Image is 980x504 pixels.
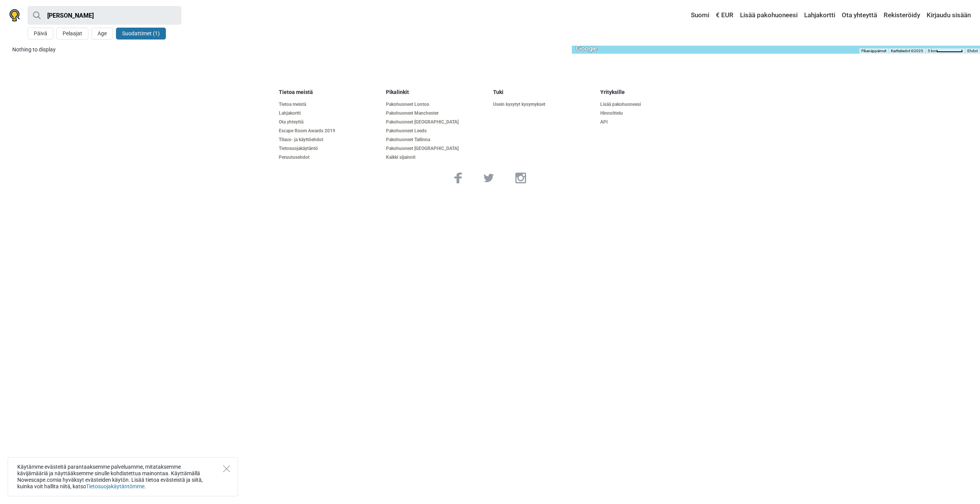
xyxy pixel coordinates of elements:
span: Karttatiedot ©2025 [891,49,923,53]
a: Pakohuoneet Manchester [386,110,487,116]
button: Suodattimet (1) [116,28,166,40]
a: Escape Room Awards 2019 [279,128,380,134]
a: Tilaus- ja käyttöehdot [279,137,380,143]
a: Pakohuoneet Tallinna [386,137,487,143]
a: Pakohuoneet Lontoo [386,102,487,107]
h5: Yrityksille [600,89,701,96]
img: Nowescape logo [9,9,20,21]
div: Käytämme evästeitä parantaaksemme palveluamme, mitataksemme kävijämääriä ja näyttääksemme sinulle... [8,457,238,496]
h5: Pikalinkit [386,89,487,96]
a: Kaikki sijainnit [386,155,487,160]
a: Lisää pakohuoneesi [738,8,800,22]
a: Ota yhteyttä [840,8,879,22]
a: Pakohuoneet Leeds [386,128,487,134]
a: Ehdot (avautuu uudelle välilehdelle) [967,49,978,53]
a: Tietosuojakäytäntö [279,146,380,152]
a: Rekisteröidy [882,8,922,22]
h5: Tietoa meistä [279,89,380,96]
a: Avaa tämä alue Google Mapsissa (avautuu uuteen ikkunaan) [574,44,599,54]
a: Lisää pakohuoneesi [600,102,701,107]
button: Kartan asteikko: 5 km / 65 pikseliä [925,48,965,54]
a: Pakohuoneet [GEOGRAPHIC_DATA] [386,146,487,152]
a: € EUR [714,8,735,22]
span: 5 km [928,49,936,53]
a: Usein kysytyt kysymykset [493,102,594,107]
a: Suomi [684,8,711,22]
a: API [600,119,701,125]
h5: Tuki [493,89,594,96]
button: Pelaajat [56,28,88,40]
a: Tietosuojakäytäntömme [86,483,144,489]
div: Nothing to display [12,46,566,54]
img: Google [574,44,599,54]
button: Päivä [28,28,53,40]
a: Pakohuoneet [GEOGRAPHIC_DATA] [386,119,487,125]
img: Suomi [685,13,691,18]
button: Pikanäppäimet [861,48,886,54]
button: Age [91,28,113,40]
input: kokeile “London” [28,6,181,25]
a: Ota yhteyttä [279,119,380,125]
a: Lahjakortti [802,8,837,22]
a: Lahjakortti [279,110,380,116]
a: Tietoa meistä [279,102,380,107]
a: Hinnoittelu [600,110,701,116]
a: Peruutusehdot [279,155,380,160]
a: Kirjaudu sisään [925,8,971,22]
button: Close [223,465,230,472]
